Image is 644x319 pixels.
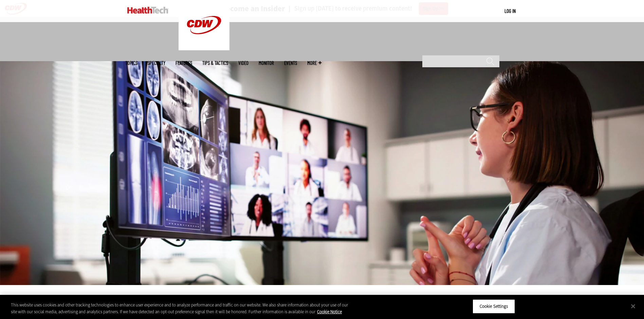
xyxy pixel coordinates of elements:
a: Log in [504,8,516,14]
button: Cookie Settings [473,299,515,314]
span: Topics [125,60,137,66]
img: Home [127,7,168,14]
a: More information about your privacy [317,309,342,315]
a: Tips & Tactics [202,60,228,66]
a: Events [284,60,297,66]
a: Features [176,60,192,66]
a: Video [238,60,249,66]
span: More [307,60,321,66]
span: Specialty [148,60,165,66]
div: User menu [504,7,516,15]
div: This website uses cookies and other tracking technologies to enhance user experience and to analy... [11,302,354,315]
a: MonITor [259,60,274,66]
button: Close [626,299,641,314]
a: CDW [179,45,229,52]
